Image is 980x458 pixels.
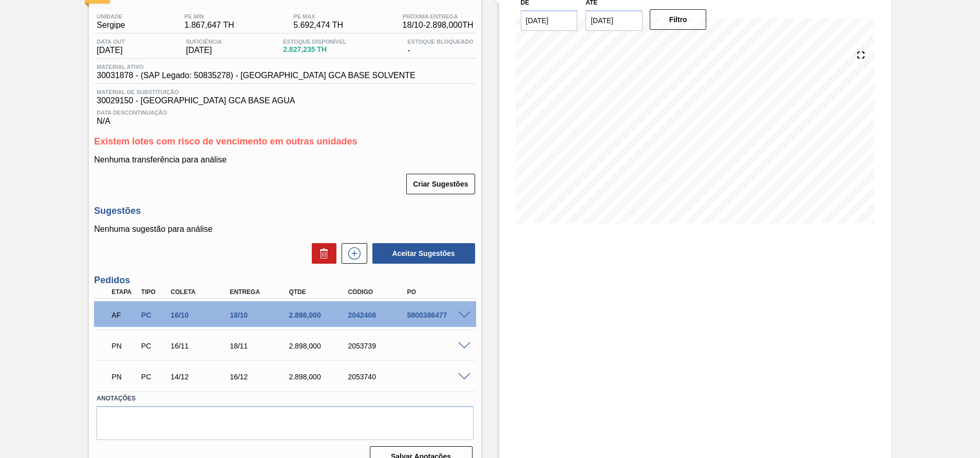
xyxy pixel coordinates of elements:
div: 2.898,000 [286,311,352,319]
div: N/A [94,105,476,126]
div: 16/12/2025 [227,373,293,381]
span: Estoque Disponível [283,39,346,45]
div: 18/11/2025 [227,342,293,350]
div: Criar Sugestões [407,173,476,195]
span: 30029150 - [GEOGRAPHIC_DATA] GCA BASE AGUA [97,96,473,105]
button: Criar Sugestões [406,174,475,194]
div: 2042408 [345,311,411,319]
span: Material de Substituição [97,89,473,95]
p: Nenhuma sugestão para análise [94,225,476,234]
div: 2.898,000 [286,342,352,350]
span: [DATE] [97,46,125,55]
input: dd/mm/yyyy [521,10,578,31]
span: Data out [97,39,125,45]
div: Pedido em Negociação [109,335,140,357]
button: Aceitar Sugestões [372,243,475,264]
span: Sergipe [97,21,125,30]
div: Pedido de Compra [139,342,169,350]
h3: Sugestões [94,206,476,216]
div: Excluir Sugestões [307,243,336,264]
div: Aceitar Sugestões [367,242,476,265]
p: PN [111,373,137,381]
input: dd/mm/yyyy [586,10,643,31]
div: 16/10/2025 [168,311,234,319]
p: AF [111,311,137,319]
div: 2053739 [345,342,411,350]
label: Anotações [97,391,473,406]
div: Código [345,288,411,296]
div: 16/11/2025 [168,342,234,350]
p: Nenhuma transferência para análise [94,155,476,164]
span: 30031878 - (SAP Legado: 50835278) - [GEOGRAPHIC_DATA] GCA BASE SOLVENTE [97,71,415,80]
button: Filtro [650,9,707,30]
div: Entrega [227,288,293,296]
div: PO [404,288,470,296]
div: 2053740 [345,373,411,381]
span: 18/10 - 2.898,000 TH [403,21,474,30]
span: 2.827,235 TH [283,46,346,53]
h3: Pedidos [94,275,476,286]
span: Estoque Bloqueado [407,39,473,45]
div: - [405,39,476,55]
span: Material ativo [97,64,415,70]
div: Qtde [286,288,352,296]
div: Tipo [139,288,169,296]
div: Aguardando Faturamento [109,304,140,326]
span: Suficiência [186,39,222,45]
span: Existem lotes com risco de vencimento em outras unidades [94,136,357,146]
span: [DATE] [186,46,222,55]
span: 5.692,474 TH [293,21,343,30]
div: Pedido de Compra [139,373,169,381]
span: PE MIN [184,13,234,20]
div: Pedido em Negociação [109,365,140,388]
div: Etapa [109,288,140,296]
p: PN [111,342,137,350]
span: 1.867,647 TH [184,21,234,30]
span: PE MAX [293,13,343,20]
div: Pedido de Compra [139,311,169,319]
div: 2.898,000 [286,373,352,381]
div: 14/12/2025 [168,373,234,381]
span: Próxima Entrega [403,13,474,20]
span: Unidade [97,13,125,20]
div: Coleta [168,288,234,296]
span: Data Descontinuação [97,109,473,116]
div: 5800386477 [404,311,470,319]
div: Nova sugestão [336,243,367,264]
div: 18/10/2025 [227,311,293,319]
